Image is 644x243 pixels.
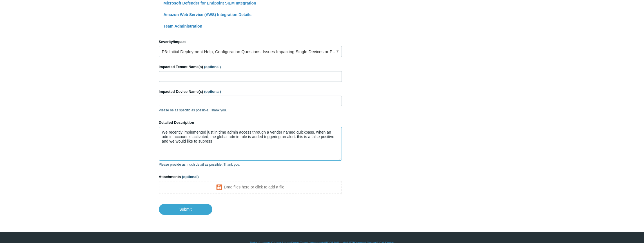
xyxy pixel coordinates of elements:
[164,24,202,28] a: Team Administration
[159,204,212,215] input: Submit
[164,12,251,17] a: Amazon Web Service (AWS) Integration Details
[182,175,199,179] span: (optional)
[159,89,342,94] label: Impacted Device Name(s)
[159,39,342,45] label: Severity/Impact
[164,1,256,5] a: Microsoft Defender for Endpoint SIEM Integration
[159,108,342,113] p: Please be as specific as possible. Thank you.
[204,65,221,69] span: (optional)
[159,162,342,167] p: Please provide as much detail as possible. Thank you.
[159,120,342,125] label: Detailed Description
[204,89,221,94] span: (optional)
[159,64,342,70] label: Impacted Tenant Name(s)
[159,46,342,57] a: P3: Initial Deployment Help, Configuration Questions, Issues Impacting Single Devices or Past Out...
[159,174,342,180] label: Attachments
